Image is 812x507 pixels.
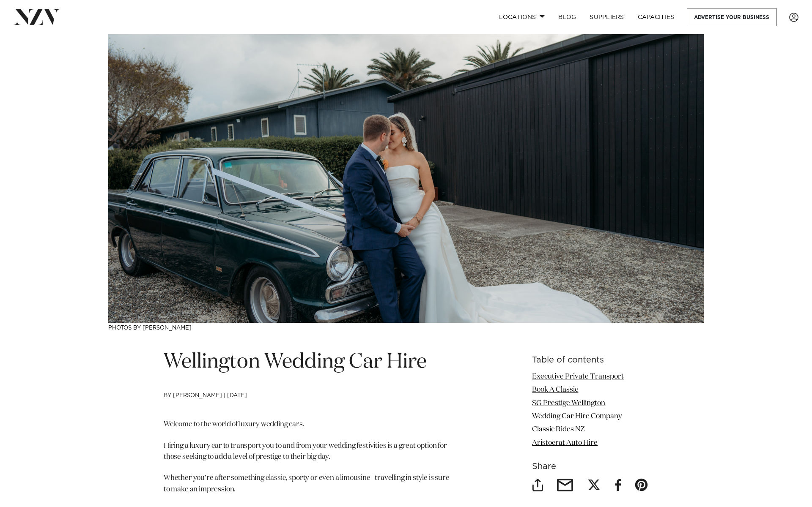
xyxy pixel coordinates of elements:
[532,356,648,365] h6: Table of contents
[108,34,704,323] img: Wellington Wedding Car Hire
[583,8,631,26] a: SUPPLIERS
[532,462,648,471] h6: Share
[532,400,605,407] a: SG Prestige Wellington
[164,473,453,495] p: Whether you're after something classic, sporty or even a limousine - travelling in style is sure ...
[551,8,583,26] a: BLOG
[492,8,551,26] a: Locations
[532,386,578,393] a: Book A Classic
[687,8,776,26] a: Advertise your business
[532,426,585,433] a: Classic Rides NZ
[14,9,60,25] img: nzv-logo.png
[164,393,453,420] h4: by [PERSON_NAME] | [DATE]
[164,441,453,463] p: Hiring a luxury car to transport you to and from your wedding festivities is a great option for t...
[164,419,453,430] p: Welcome to the world of luxury wedding cars.
[164,349,453,376] h1: Wellington Wedding Car Hire
[532,413,622,420] a: Wedding Car Hire Company
[532,439,598,447] a: Aristocrat Auto Hire
[532,373,624,380] a: Executive Private Transport
[631,8,681,26] a: Capacities
[108,325,192,331] a: Photos by [PERSON_NAME]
